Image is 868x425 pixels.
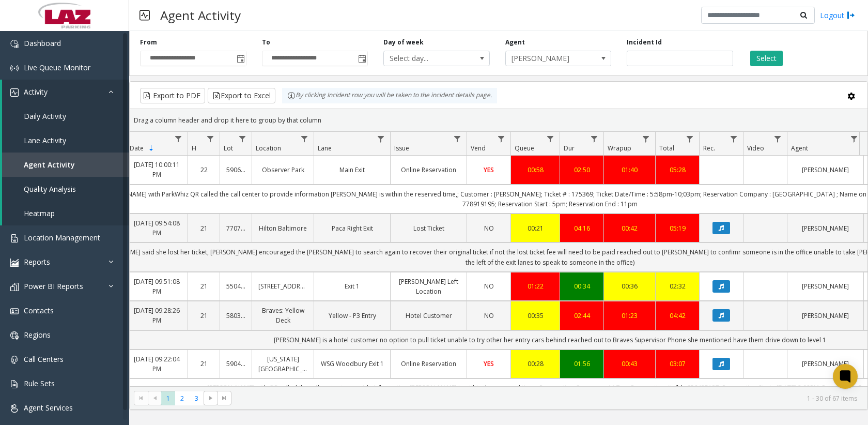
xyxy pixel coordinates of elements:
[24,38,61,48] span: Dashboard
[494,132,508,146] a: Vend Filter Menu
[132,277,181,296] a: [DATE] 09:51:08 PM
[24,208,55,218] span: Heatmap
[662,311,693,321] a: 04:42
[204,132,218,146] a: H Filter Menu
[374,132,388,146] a: Lane Filter Menu
[484,359,494,368] span: YES
[397,277,460,296] a: [PERSON_NAME] Left Location
[10,40,19,48] img: 'icon'
[282,88,497,103] div: By clicking Incident row you will be taken to the incident details page.
[258,281,307,291] a: [STREET_ADDRESS]
[130,111,867,129] div: Drag a column header and drop it here to group by that column
[610,223,649,233] a: 00:42
[10,283,19,291] img: 'icon'
[791,144,808,153] span: Agent
[794,281,857,291] a: [PERSON_NAME]
[130,132,867,386] div: Data table
[190,391,204,405] span: Page 3
[566,165,597,175] div: 02:50
[24,63,90,72] span: Live Queue Monitor
[505,38,525,47] label: Agent
[659,144,674,153] span: Total
[517,359,553,369] div: 00:28
[515,144,534,153] span: Queue
[473,281,504,291] a: NO
[662,223,693,233] div: 05:19
[10,404,19,413] img: 'icon'
[517,311,553,321] a: 00:35
[10,88,19,97] img: 'icon'
[320,281,384,291] a: Exit 1
[194,359,213,369] a: 21
[610,311,649,321] div: 01:23
[610,165,649,175] div: 01:40
[383,38,424,47] label: Day of week
[473,165,504,175] a: YES
[24,111,66,121] span: Daily Activity
[544,132,557,146] a: Queue Filter Menu
[506,51,590,66] span: [PERSON_NAME]
[683,132,697,146] a: Total Filter Menu
[517,165,553,175] a: 00:58
[224,144,233,153] span: Lot
[238,394,857,403] kendo-pager-info: 1 - 30 of 67 items
[175,391,189,405] span: Page 2
[24,354,64,364] span: Call Centers
[10,331,19,340] img: 'icon'
[140,88,205,103] button: Export to PDF
[132,218,181,238] a: [DATE] 09:54:08 PM
[226,311,245,321] a: 580348
[24,233,100,242] span: Location Management
[397,359,460,369] a: Online Reservation
[471,144,486,153] span: Vend
[794,223,857,233] a: [PERSON_NAME]
[610,359,649,369] div: 00:43
[484,165,494,174] span: YES
[24,160,75,170] span: Agent Activity
[771,132,785,146] a: Video Filter Menu
[473,359,504,369] a: YES
[207,394,215,402] span: Go to the next page
[320,311,384,321] a: Yellow - P3 Entry
[397,311,460,321] a: Hotel Customer
[662,281,693,291] div: 02:32
[24,135,66,145] span: Lane Activity
[473,311,504,321] a: NO
[662,165,693,175] a: 05:28
[258,223,307,233] a: Hilton Baltimore
[24,403,73,413] span: Agent Services
[194,165,213,175] a: 22
[147,144,156,153] span: Sortable
[484,282,494,291] span: NO
[662,359,693,369] a: 03:07
[161,391,175,405] span: Page 1
[236,132,250,146] a: Lot Filter Menu
[226,165,245,175] a: 590652
[566,359,597,369] div: 01:56
[703,144,715,153] span: Rec.
[24,184,76,194] span: Quality Analysis
[566,223,597,233] a: 04:16
[204,391,218,405] span: Go to the next page
[484,224,494,233] span: NO
[397,165,460,175] a: Online Reservation
[820,10,855,21] a: Logout
[130,144,144,153] span: Date
[517,223,553,233] a: 00:21
[608,144,631,153] span: Wrapup
[473,223,504,233] a: NO
[587,132,601,146] a: Dur Filter Menu
[320,165,384,175] a: Main Exit
[194,311,213,321] a: 21
[192,144,196,153] span: H
[451,132,464,146] a: Issue Filter Menu
[2,128,129,153] a: Lane Activity
[10,64,19,72] img: 'icon'
[132,306,181,325] a: [DATE] 09:28:26 PM
[2,201,129,225] a: Heatmap
[356,51,367,66] span: Toggle popup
